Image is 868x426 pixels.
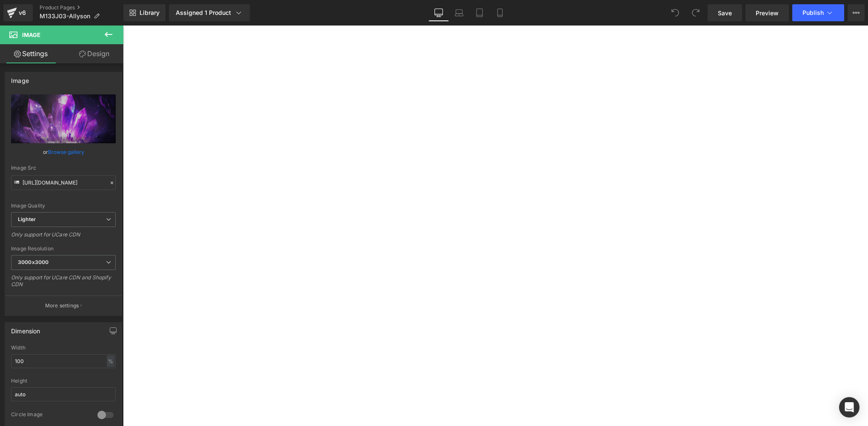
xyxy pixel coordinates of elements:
span: Publish [802,9,824,16]
span: M133J03-Allyson [40,13,90,20]
p: More settings [45,302,79,310]
div: Only support for UCare CDN [11,231,116,244]
input: Link [11,175,116,190]
div: or [11,148,116,156]
button: Publish [792,4,844,21]
div: Image Src [11,165,116,171]
button: More settings [5,295,122,315]
input: auto [11,387,116,401]
a: Preview [745,4,789,21]
div: Only support for UCare CDN and Shopify CDN [11,274,116,293]
button: More [848,4,865,21]
button: Redo [687,4,704,21]
span: Image [22,31,40,38]
input: auto [11,354,116,368]
a: Browse gallery [48,145,84,159]
b: Lighter [18,216,36,222]
div: % [107,355,114,367]
div: Circle Image [11,411,89,420]
div: Height [11,378,116,384]
div: v6 [17,7,28,18]
div: Width [11,345,116,351]
span: Library [140,9,160,17]
div: Image [11,72,29,84]
b: 3000x3000 [18,259,49,265]
a: v6 [3,4,33,21]
button: Undo [667,4,684,21]
a: Desktop [428,4,449,21]
div: Assigned 1 Product [176,9,243,17]
span: Preview [756,9,779,17]
span: Save [718,9,732,17]
a: New Library [123,4,166,21]
div: Open Intercom Messenger [839,397,859,417]
div: Image Resolution [11,246,116,252]
div: Image Quality [11,203,116,209]
a: Laptop [449,4,469,21]
a: Mobile [490,4,510,21]
a: Tablet [469,4,490,21]
a: Design [63,44,125,63]
div: Dimension [11,323,40,335]
a: Product Pages [40,4,123,11]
